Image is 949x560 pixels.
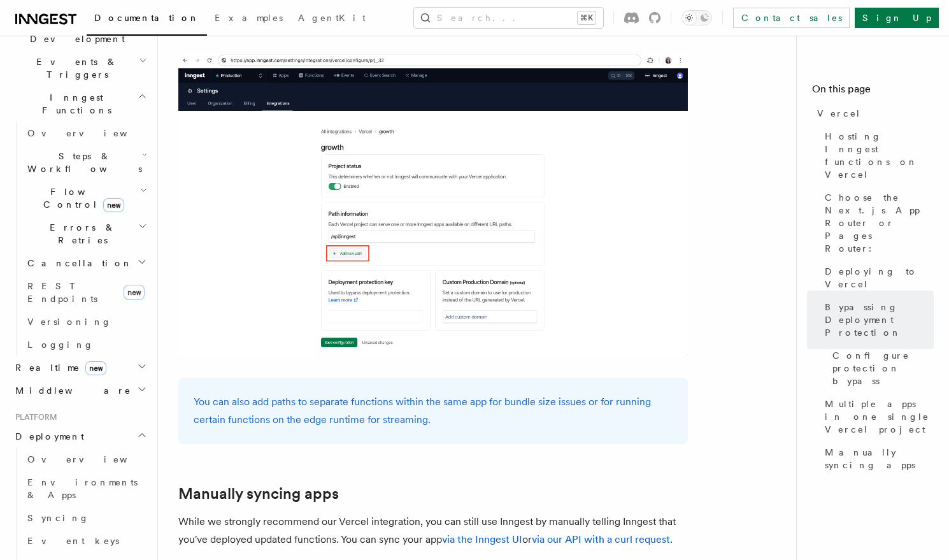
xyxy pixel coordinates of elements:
a: Documentation [87,4,207,36]
a: Bypassing Deployment Protection [820,296,934,344]
a: Event keys [22,529,150,552]
kbd: ⌘K [578,11,596,24]
span: Logging [27,340,94,350]
span: Event keys [27,536,119,546]
button: Errors & Retries [22,216,150,252]
a: Manually syncing apps [178,485,339,503]
a: AgentKit [290,4,373,34]
h4: On this page [812,82,934,102]
a: Overview [22,122,150,145]
span: new [103,198,124,212]
a: Multiple apps in one single Vercel project [820,392,934,441]
span: Overview [27,454,159,464]
span: new [85,361,106,375]
span: Flow Control [22,185,140,211]
span: Choose the Next.js App Router or Pages Router: [825,191,934,255]
a: Deploying to Vercel [820,260,934,296]
span: Vercel [817,107,861,120]
span: Manually syncing apps [825,446,934,471]
button: Search...⌘K [414,8,603,28]
button: Flow Controlnew [22,180,150,216]
span: Environments & Apps [27,477,138,500]
span: Deployment [10,430,84,443]
a: REST Endpointsnew [22,275,150,310]
span: Steps & Workflows [22,150,142,175]
span: Cancellation [22,257,132,269]
div: Inngest Functions [10,122,150,356]
a: Choose the Next.js App Router or Pages Router: [820,186,934,260]
button: Realtimenew [10,356,150,379]
a: Vercel [812,102,934,125]
span: Configure protection bypass [832,349,934,387]
span: Realtime [10,361,106,374]
span: Multiple apps in one single Vercel project [825,398,934,436]
span: REST Endpoints [27,281,97,304]
a: Contact sales [733,8,850,28]
button: Cancellation [22,252,150,275]
button: Inngest Functions [10,86,150,122]
a: Syncing [22,506,150,529]
span: Overview [27,128,159,138]
span: Syncing [27,513,89,523]
a: Logging [22,333,150,356]
a: Environments & Apps [22,471,150,506]
button: Middleware [10,379,150,402]
span: Versioning [27,317,111,327]
span: new [124,285,145,300]
a: via our API with a curl request [532,533,670,545]
span: Documentation [94,13,199,23]
p: While we strongly recommend our Vercel integration, you can still use Inngest by manually telling... [178,513,688,549]
a: Configure protection bypass [827,344,934,392]
span: Errors & Retries [22,221,138,247]
img: Add new path information button in the Inngest dashboard [178,53,688,357]
span: Examples [215,13,283,23]
a: via the Inngest UI [442,533,522,545]
button: Deployment [10,425,150,448]
div: You can also add paths to separate functions within the same app for bundle size issues or for ru... [178,378,688,444]
a: Examples [207,4,290,34]
span: Platform [10,412,57,422]
span: Middleware [10,384,131,397]
a: Manually syncing apps [820,441,934,477]
a: Hosting Inngest functions on Vercel [820,125,934,186]
span: Inngest Functions [10,91,138,117]
button: Steps & Workflows [22,145,150,180]
span: AgentKit [298,13,366,23]
a: Overview [22,448,150,471]
span: Bypassing Deployment Protection [825,301,934,339]
a: Versioning [22,310,150,333]
span: Deploying to Vercel [825,265,934,291]
button: Events & Triggers [10,50,150,86]
a: Sign Up [855,8,939,28]
span: Hosting Inngest functions on Vercel [825,130,934,181]
span: Events & Triggers [10,55,139,81]
button: Toggle dark mode [681,10,712,25]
